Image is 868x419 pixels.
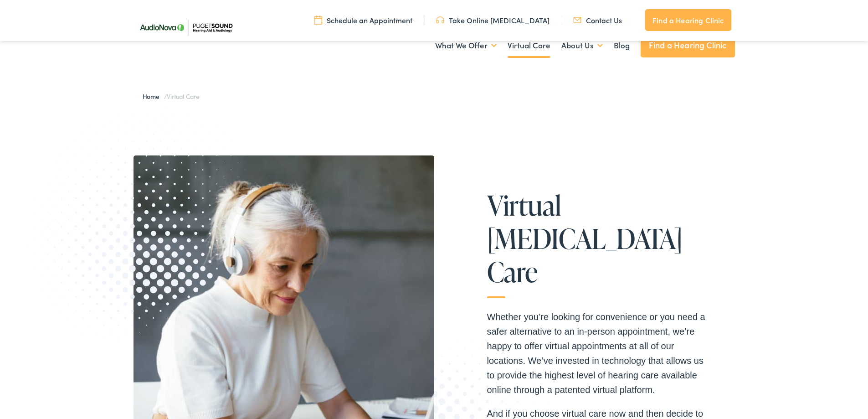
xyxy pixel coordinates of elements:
a: Blog [614,29,630,62]
a: Find a Hearing Clinic [645,9,731,31]
span: / [143,92,200,101]
a: Virtual Care [508,29,550,62]
p: Whether you’re looking for convenience or you need a safer alternative to an in-person appointmen... [487,310,706,397]
img: Graphic image with a halftone pattern, contributing to the site's visual design. [19,99,260,347]
img: utility icon [436,15,444,25]
span: Care [487,257,538,287]
a: Home [143,92,164,101]
a: Schedule an Appointment [314,15,412,25]
img: utility icon [573,15,581,25]
a: About Us [561,29,603,62]
a: What We Offer [435,29,497,62]
img: utility icon [314,15,322,25]
a: Contact Us [573,15,622,25]
span: Virtual Care [167,92,199,101]
span: Virtual [487,190,561,220]
span: [MEDICAL_DATA] [487,223,683,253]
a: Find a Hearing Clinic [641,33,735,57]
a: Take Online [MEDICAL_DATA] [436,15,550,25]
